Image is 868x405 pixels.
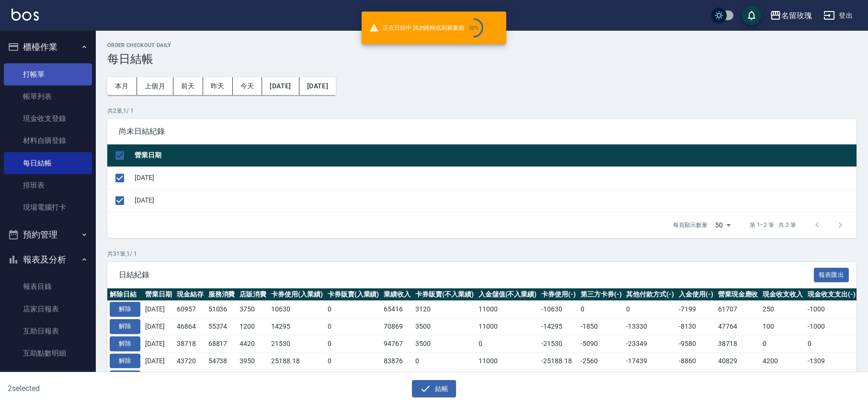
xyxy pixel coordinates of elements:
[716,288,761,301] th: 營業現金應收
[742,6,761,25] button: save
[174,369,206,387] td: 36434
[119,270,814,280] span: 日結紀錄
[413,318,476,335] td: 3500
[624,335,676,352] td: -23349
[4,222,92,247] button: 預約管理
[4,35,92,60] button: 櫃檯作業
[11,9,39,21] img: Logo
[760,335,805,352] td: 0
[110,302,140,317] button: 解除
[624,352,676,369] td: -17439
[476,318,539,335] td: 11000
[237,288,269,301] th: 店販消費
[381,288,413,301] th: 業績收入
[143,335,174,352] td: [DATE]
[716,369,761,387] td: 32729
[716,335,761,352] td: 38718
[174,335,206,352] td: 38718
[381,352,413,369] td: 83876
[299,77,336,95] button: [DATE]
[676,288,716,301] th: 入金使用(-)
[539,335,578,352] td: -21530
[578,369,624,387] td: -280
[174,288,206,301] th: 現金結存
[143,318,174,335] td: [DATE]
[107,52,857,66] h3: 每日結帳
[4,152,92,174] a: 每日結帳
[174,318,206,335] td: 46864
[760,288,805,301] th: 現金收支收入
[578,318,624,335] td: -1850
[578,335,624,352] td: -5090
[237,369,269,387] td: 0
[716,318,761,335] td: 47764
[4,196,92,218] a: 現場電腦打卡
[262,77,299,95] button: [DATE]
[4,364,92,386] a: 設計師日報表
[325,369,382,387] td: 0
[4,275,92,298] a: 報表目錄
[107,42,857,48] h2: Order checkout daily
[325,335,382,352] td: 0
[206,369,238,387] td: 27389
[4,247,92,272] button: 報表及分析
[820,7,857,24] button: 登出
[805,352,858,369] td: -1309
[206,352,238,369] td: 54738
[233,77,263,95] button: 今天
[237,335,269,352] td: 4420
[539,301,578,318] td: -10630
[766,6,816,25] button: 名留玫瑰
[676,335,716,352] td: -9580
[476,352,539,369] td: 11000
[206,318,238,335] td: 55374
[4,342,92,364] a: 互助點數明細
[269,301,325,318] td: 10630
[107,77,137,95] button: 本月
[174,301,206,318] td: 60957
[476,335,539,352] td: 0
[4,63,92,85] a: 打帳單
[206,335,238,352] td: 68817
[676,369,716,387] td: -7950
[624,369,676,387] td: -5110
[110,370,140,385] button: 解除
[107,107,857,115] p: 共 2 筆, 1 / 1
[381,318,413,335] td: 70869
[814,270,849,279] a: 報表匯出
[676,318,716,335] td: -8130
[4,320,92,342] a: 互助日報表
[325,352,382,369] td: 0
[110,336,140,351] button: 解除
[539,369,578,387] td: -8870
[173,77,203,95] button: 前天
[413,288,476,301] th: 卡券販賣(不入業績)
[491,22,503,34] button: close
[206,301,238,318] td: 51036
[4,107,92,130] a: 現金收支登錄
[119,127,845,136] span: 尚未日結紀錄
[469,25,479,31] div: 50 %
[413,301,476,318] td: 3120
[750,221,796,229] p: 第 1–2 筆 共 2 筆
[476,369,539,387] td: 14000
[805,335,858,352] td: 0
[269,288,325,301] th: 卡券使用(入業績)
[805,288,858,301] th: 現金收支支出(-)
[110,319,140,334] button: 解除
[107,250,857,258] p: 共 31 筆, 1 / 1
[269,352,325,369] td: 25188.18
[110,354,140,369] button: 解除
[716,301,761,318] td: 61707
[107,288,143,301] th: 解除日結
[805,318,858,335] td: -1000
[325,318,382,335] td: 0
[132,189,857,212] td: [DATE]
[269,335,325,352] td: 21530
[4,85,92,107] a: 帳單列表
[805,369,858,387] td: -1000
[269,318,325,335] td: 14295
[676,352,716,369] td: -8860
[539,318,578,335] td: -14295
[8,382,215,394] h6: 2 selected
